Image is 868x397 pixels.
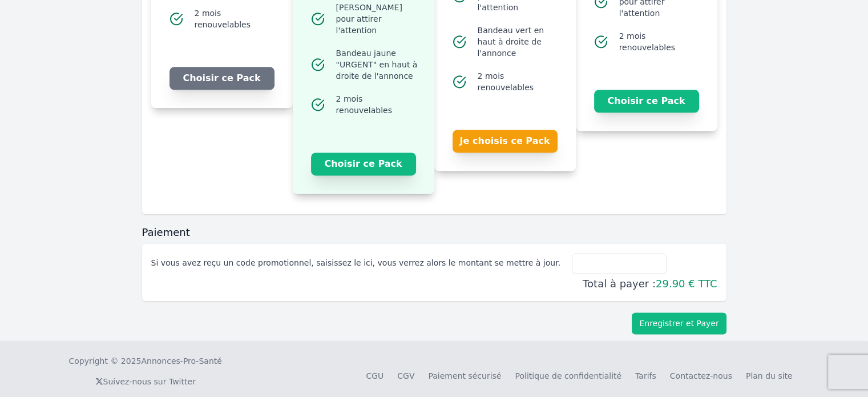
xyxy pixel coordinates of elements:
[151,276,717,292] div: Total à payer :
[428,371,501,380] a: Paiement sécurisé
[632,312,726,334] button: Enregistrer et Payer
[69,355,222,367] div: Copyright © 2025
[572,253,667,274] input: Si vous avez reçu un code promotionnel, saisissez le ici, vous verrez alors le montant se mettre ...
[195,7,279,30] span: 2 mois renouvelables
[336,93,421,116] span: 2 mois renouvelables
[746,371,793,380] a: Plan du site
[336,2,421,36] span: [PERSON_NAME] pour attirer l'attention
[453,130,558,153] button: Je choisis ce Pack
[95,377,196,386] a: Suivez-nous sur Twitter
[151,253,717,274] label: Si vous avez reçu un code promotionnel, saisissez le ici, vous verrez alors le montant se mettre ...
[397,371,414,380] a: CGV
[141,355,221,367] a: Annonces-Pro-Santé
[169,67,274,90] button: Choisir ce Pack
[336,47,421,82] span: Bandeau jaune "URGENT" en haut à droite de l'annonce
[311,153,416,175] button: Choisir ce Pack
[366,371,383,380] a: CGU
[142,226,726,239] h3: Paiement
[619,30,704,53] span: 2 mois renouvelables
[670,371,732,380] a: Contactez-nous
[515,371,621,380] a: Politique de confidentialité
[656,278,717,290] span: 29.90 € TTC
[635,371,656,380] a: Tarifs
[478,25,562,59] span: Bandeau vert en haut à droite de l'annonce
[478,70,562,93] span: 2 mois renouvelables
[594,90,699,113] button: Choisir ce Pack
